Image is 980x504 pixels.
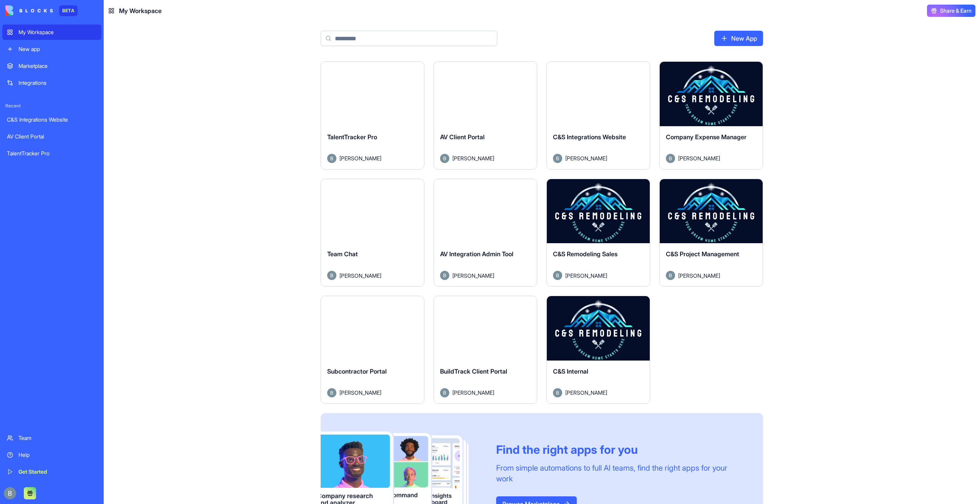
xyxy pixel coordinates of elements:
span: [PERSON_NAME] [678,154,720,162]
img: Avatar [553,388,562,397]
a: BETA [5,5,78,16]
span: [PERSON_NAME] [452,389,494,397]
div: My Workspace [18,28,97,36]
div: TalentTracker Pro [7,150,97,157]
img: Avatar [440,271,449,280]
span: C&S Remodeling Sales [553,250,617,258]
div: New app [18,45,97,53]
img: Avatar [327,388,336,397]
a: C&S Remodeling SalesAvatar[PERSON_NAME] [546,179,650,287]
span: Share & Earn [940,7,972,15]
a: Get Started [2,464,101,479]
img: Avatar [553,154,562,163]
a: TalentTracker ProAvatar[PERSON_NAME] [321,61,424,170]
span: My Workspace [119,6,162,15]
img: Avatar [666,271,675,280]
a: AV Client PortalAvatar[PERSON_NAME] [434,61,537,170]
a: TalentTracker Pro [2,146,101,161]
img: Avatar [327,271,336,280]
a: Integrations [2,75,101,91]
a: Help [2,447,101,463]
button: Share & Earn [927,5,975,17]
a: Company Expense ManagerAvatar[PERSON_NAME] [659,61,763,170]
span: [PERSON_NAME] [565,272,607,280]
span: Team Chat [327,250,358,258]
span: [PERSON_NAME] [452,154,494,162]
a: C&S InternalAvatar[PERSON_NAME] [546,296,650,404]
img: Avatar [553,271,562,280]
span: C&S Integrations Website [553,133,626,141]
span: BuildTrack Client Portal [440,367,507,375]
a: New app [2,41,101,57]
span: [PERSON_NAME] [339,389,381,397]
div: Integrations [18,79,97,87]
a: Marketplace [2,58,101,74]
span: [PERSON_NAME] [339,272,381,280]
img: Avatar [666,154,675,163]
a: New App [714,31,763,46]
span: C&S Project Management [666,250,739,258]
img: Avatar [440,388,449,397]
span: [PERSON_NAME] [565,154,607,162]
img: Avatar [440,154,449,163]
img: logo [5,5,53,16]
a: Subcontractor PortalAvatar[PERSON_NAME] [321,296,424,404]
div: C&S Integrations Website [7,116,97,124]
span: Company Expense Manager [666,133,747,141]
img: ACg8ocIug40qN1SCXJiinWdltW7QsPxROn8ZAVDlgOtPD8eQfXIZmw=s96-c [4,487,16,499]
a: C&S Integrations WebsiteAvatar[PERSON_NAME] [546,61,650,170]
span: Subcontractor Portal [327,367,387,375]
div: Marketplace [18,62,97,70]
div: Help [18,451,97,459]
span: AV Client Portal [440,133,485,141]
a: Team ChatAvatar[PERSON_NAME] [321,179,424,287]
a: C&S Integrations Website [2,112,101,127]
span: [PERSON_NAME] [452,272,494,280]
div: Team [18,434,97,442]
span: [PERSON_NAME] [565,389,607,397]
div: AV Client Portal [7,133,97,140]
a: AV Integration Admin ToolAvatar[PERSON_NAME] [434,179,537,287]
a: BuildTrack Client PortalAvatar[PERSON_NAME] [434,296,537,404]
div: From simple automations to full AI teams, find the right apps for your work [496,463,745,484]
div: Get Started [18,468,97,476]
a: C&S Project ManagementAvatar[PERSON_NAME] [659,179,763,287]
span: [PERSON_NAME] [678,272,720,280]
a: Team [2,430,101,446]
span: C&S Internal [553,367,588,375]
div: BETA [59,5,78,16]
a: My Workspace [2,25,101,40]
img: Avatar [327,154,336,163]
div: Find the right apps for you [496,443,745,456]
span: [PERSON_NAME] [339,154,381,162]
span: TalentTracker Pro [327,133,377,141]
span: Recent [2,103,101,109]
a: AV Client Portal [2,129,101,144]
span: AV Integration Admin Tool [440,250,513,258]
